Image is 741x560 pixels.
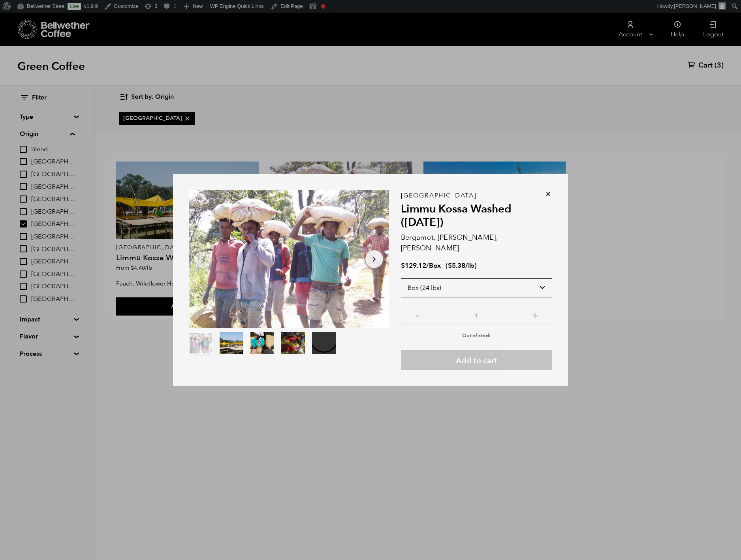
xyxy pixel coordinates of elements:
[530,311,540,319] button: +
[401,350,552,370] button: Add to cart
[465,261,474,270] span: /lb
[429,261,441,270] span: Box
[312,332,336,354] video: Your browser does not support the video tag.
[462,332,491,339] span: Out of stock
[401,203,552,229] h2: Limmu Kossa Washed ([DATE])
[426,261,429,270] span: /
[446,261,477,270] span: ( )
[448,261,452,270] span: $
[401,232,552,254] p: Bergamot, [PERSON_NAME], [PERSON_NAME]
[413,311,423,319] button: -
[401,261,405,270] span: $
[401,261,426,270] bdi: 129.12
[448,261,465,270] bdi: 5.38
